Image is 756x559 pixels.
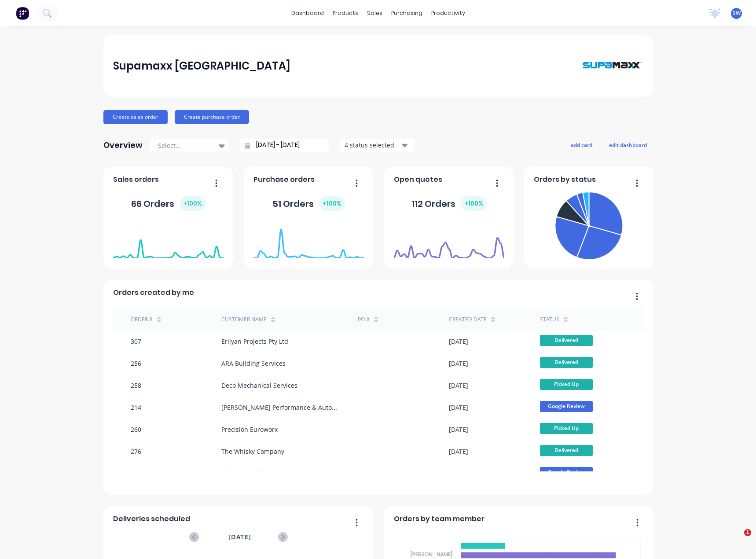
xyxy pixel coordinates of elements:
[113,287,194,298] span: Orders created by me
[113,57,290,75] div: Supamaxx [GEOGRAPHIC_DATA]
[394,174,442,185] span: Open quotes
[449,469,468,478] div: [DATE]
[131,316,153,324] div: Order #
[253,174,315,185] span: Purchase orders
[131,196,206,211] div: 66 Orders
[394,514,484,524] span: Orders by team member
[540,467,593,478] span: Google Review
[221,337,288,346] div: Erilyan Projects Pty Ltd
[581,44,643,88] img: Supamaxx Australia
[287,7,328,20] a: dashboard
[534,174,596,185] span: Orders by status
[449,381,468,390] div: [DATE]
[221,359,286,368] div: ARA Building Services
[363,7,387,20] div: sales
[131,403,141,412] div: 214
[461,196,487,211] div: + 100 %
[449,359,468,368] div: [DATE]
[221,447,284,456] div: The Whisky Company
[131,337,141,346] div: 307
[131,469,141,478] div: 213
[411,551,452,558] tspan: [PERSON_NAME]
[16,7,29,20] img: Factory
[221,381,297,390] div: Deco Mechanical Services
[540,357,593,368] span: Delivered
[228,532,251,542] span: [DATE]
[221,316,267,324] div: Customer Name
[221,469,262,478] div: Holcor Pty Ltd
[175,110,249,124] button: Create purchase order
[131,359,141,368] div: 256
[449,337,468,346] div: [DATE]
[340,139,415,152] button: 4 status selected
[449,425,468,434] div: [DATE]
[449,403,468,412] div: [DATE]
[540,445,593,456] span: Delivered
[540,423,593,434] span: Picked Up
[131,425,141,434] div: 260
[131,381,141,390] div: 258
[113,174,159,185] span: Sales orders
[603,139,653,151] button: edit dashboard
[113,514,190,524] span: Deliveries scheduled
[358,316,370,324] div: PO #
[345,140,400,150] div: 4 status selected
[387,7,427,20] div: purchasing
[131,447,141,456] div: 276
[180,196,206,211] div: + 100 %
[103,110,168,124] button: Create sales order
[221,403,340,412] div: [PERSON_NAME] Performance & Automotive
[319,196,345,211] div: + 100 %
[565,139,598,151] button: add card
[427,7,470,20] div: productivity
[221,425,278,434] div: Precision Euroworx
[726,529,747,550] iframe: Intercom live chat
[540,379,593,390] span: Picked Up
[449,447,468,456] div: [DATE]
[540,316,559,324] div: status
[540,401,593,412] span: Google Review
[449,316,487,324] div: Created date
[328,7,363,20] div: products
[103,136,143,154] div: Overview
[744,529,751,536] span: 1
[272,196,345,211] div: 51 Orders
[540,335,593,346] span: Delivered
[733,9,741,17] span: SW
[411,196,487,211] div: 112 Orders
